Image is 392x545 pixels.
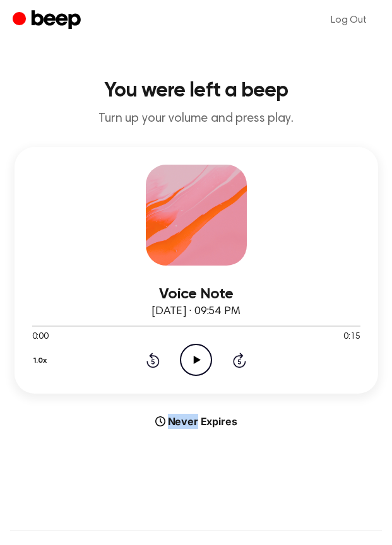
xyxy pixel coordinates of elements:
[10,111,382,127] p: Turn up your volume and press play.
[343,331,360,344] span: 0:15
[13,8,84,33] a: Beep
[318,5,379,35] a: Log Out
[32,331,49,344] span: 0:00
[32,350,52,372] button: 1.0x
[15,414,378,429] div: Never Expires
[10,81,382,101] h1: You were left a beep
[32,286,360,303] h3: Voice Note
[151,306,240,317] span: [DATE] · 09:54 PM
